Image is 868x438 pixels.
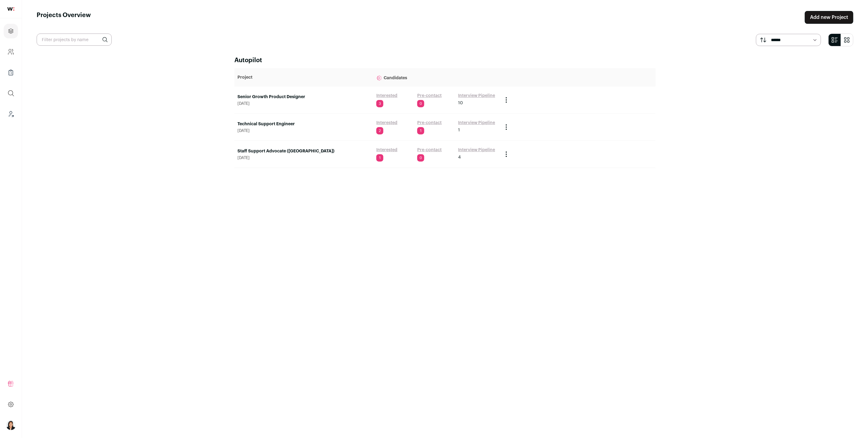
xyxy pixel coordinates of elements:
a: Interview Pipeline [458,120,495,126]
span: 4 [458,154,461,160]
a: Company Lists [4,65,18,80]
span: 0 [417,100,424,107]
a: Technical Support Engineer [237,121,370,127]
a: Senior Growth Product Designer [237,94,370,100]
span: [DATE] [237,101,370,106]
a: Pre-contact [417,120,442,126]
a: Interview Pipeline [458,147,495,153]
a: Interested [376,93,397,99]
img: 13709957-medium_jpg [6,420,16,430]
a: Staff Support Advocate ([GEOGRAPHIC_DATA]) [237,148,370,154]
span: 2 [376,127,383,134]
button: Project Actions [503,96,510,104]
span: 10 [458,100,463,106]
h1: Projects Overview [37,11,91,24]
img: wellfound-shorthand-0d5821cbd27db2630d0214b213865d53afaa358527fdda9d0ea32b1df1b89c2c.svg [7,7,14,11]
button: Project Actions [503,151,510,158]
a: Company and ATS Settings [4,45,18,59]
span: 3 [376,100,383,107]
span: 0 [417,154,424,162]
span: [DATE] [237,128,370,133]
a: Interested [376,147,397,153]
input: Filter projects by name [37,34,112,46]
a: Add new Project [805,11,853,24]
a: Interested [376,120,397,126]
h2: Autopilot [234,56,656,65]
span: 1 [417,127,424,134]
a: Pre-contact [417,147,442,153]
p: Candidates [376,71,497,84]
span: 1 [376,154,383,162]
a: Pre-contact [417,93,442,99]
button: Project Actions [503,123,510,131]
a: Interview Pipeline [458,93,495,99]
a: Leads (Backoffice) [4,107,18,121]
span: 1 [458,127,460,133]
span: [DATE] [237,155,370,160]
a: Projects [4,24,18,38]
button: Open dropdown [6,420,16,430]
p: Project [237,74,370,80]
